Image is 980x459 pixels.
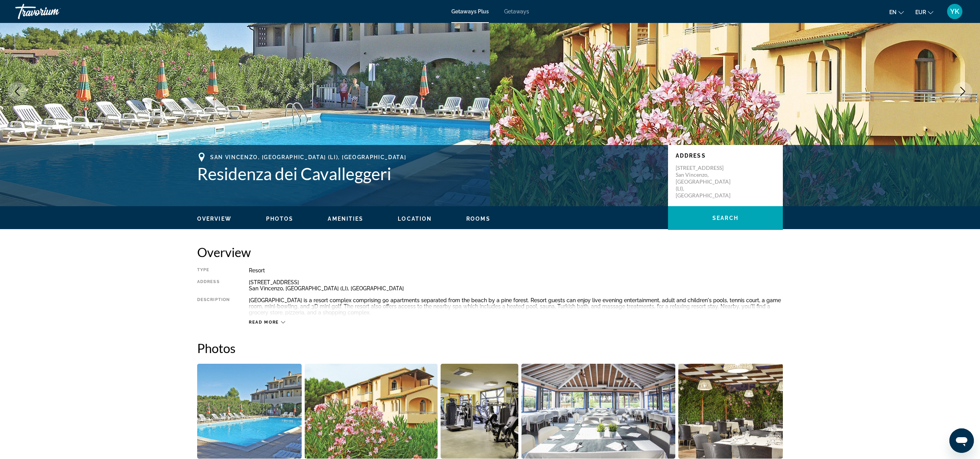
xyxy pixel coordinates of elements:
button: Open full-screen image slider [197,363,302,459]
h2: Overview [197,244,783,260]
button: Search [668,206,783,230]
button: User Menu [945,3,965,20]
button: Open full-screen image slider [441,363,518,459]
span: Rooms [466,216,490,222]
span: Photos [266,216,294,222]
span: San Vincenzo, [GEOGRAPHIC_DATA] (LI), [GEOGRAPHIC_DATA] [210,154,406,160]
button: Location [398,215,432,222]
button: Change currency [915,7,933,18]
span: Read more [249,320,279,325]
div: Type [197,267,230,273]
button: Open full-screen image slider [521,363,676,459]
a: Getaways [504,8,529,15]
span: Overview [197,216,232,222]
a: Travorium [15,2,92,21]
a: Getaways Plus [451,8,489,15]
iframe: Кнопка запуска окна обмена сообщениями [949,428,974,453]
span: EUR [915,9,926,15]
button: Read more [249,319,285,325]
span: Amenities [328,216,363,222]
button: Previous image [8,82,27,101]
button: Change language [889,7,904,18]
button: Amenities [328,215,363,222]
button: Rooms [466,215,490,222]
div: Description [197,297,230,316]
span: YK [950,8,959,15]
h1: Residenza dei Cavalleggeri [197,164,660,184]
div: Address [197,279,230,291]
div: [GEOGRAPHIC_DATA] is a resort complex comprising 90 apartments separated from the beach by a pine... [249,297,783,316]
button: Overview [197,215,232,222]
p: Address [676,153,775,159]
button: Photos [266,215,294,222]
button: Open full-screen image slider [678,363,783,459]
p: [STREET_ADDRESS] San Vincenzo, [GEOGRAPHIC_DATA] (LI), [GEOGRAPHIC_DATA] [676,164,737,199]
button: Open full-screen image slider [305,363,438,459]
div: Resort [249,267,783,273]
span: Location [398,216,432,222]
div: [STREET_ADDRESS] San Vincenzo, [GEOGRAPHIC_DATA] (LI), [GEOGRAPHIC_DATA] [249,279,783,291]
span: en [889,9,897,15]
span: Search [712,215,738,221]
button: Next image [953,82,972,101]
h2: Photos [197,340,783,356]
